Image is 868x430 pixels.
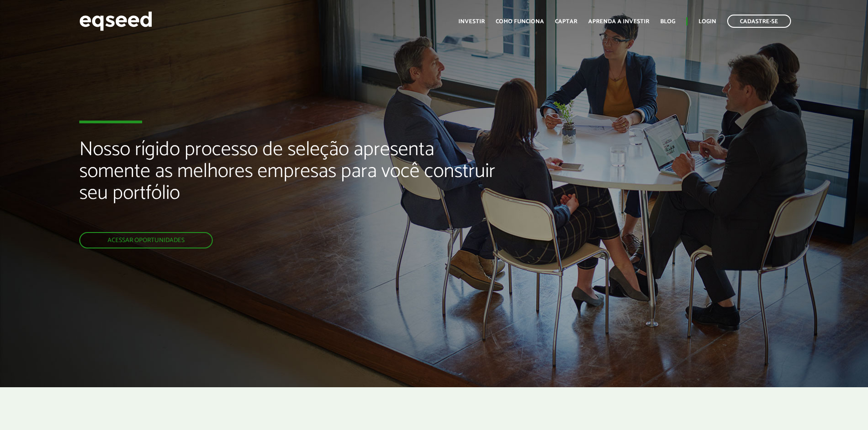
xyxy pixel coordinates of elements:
[79,232,213,248] a: Acessar oportunidades
[79,139,500,232] h2: Nosso rígido processo de seleção apresenta somente as melhores empresas para você construir seu p...
[588,19,649,25] a: Aprenda a investir
[79,9,152,33] img: EqSeed
[458,19,485,25] a: Investir
[660,19,675,25] a: Blog
[699,19,716,25] a: Login
[727,15,791,28] a: Cadastre-se
[496,19,544,25] a: Como funciona
[555,19,577,25] a: Captar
